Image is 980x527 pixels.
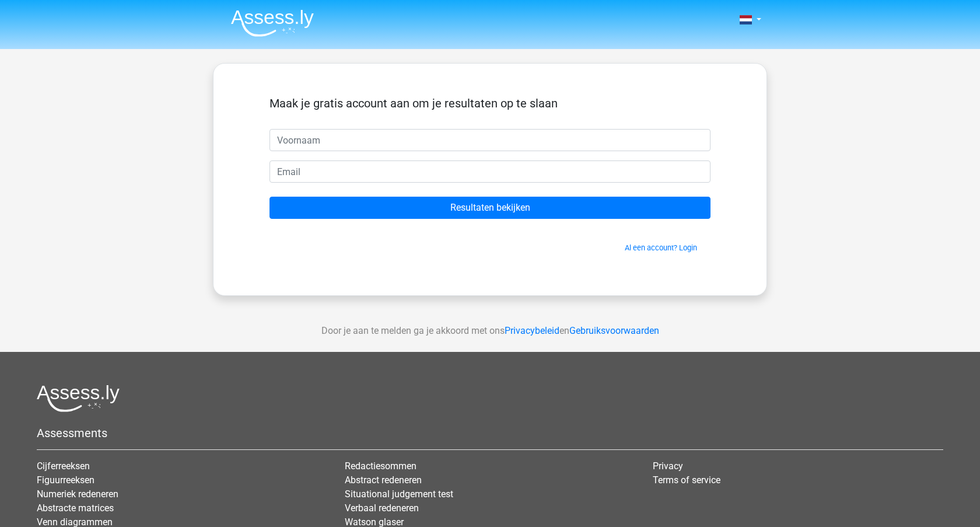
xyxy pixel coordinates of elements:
h5: Maak je gratis account aan om je resultaten op te slaan [269,96,710,110]
img: Assessly logo [37,385,120,412]
input: Email [269,160,710,183]
a: Abstract redeneren [345,474,422,486]
a: Situational judgement test [345,488,453,500]
a: Cijferreeksen [37,460,90,472]
a: Privacy [653,460,683,472]
a: Redactiesommen [345,460,416,472]
a: Numeriek redeneren [37,488,118,500]
a: Terms of service [653,474,720,486]
a: Gebruiksvoorwaarden [569,325,659,336]
a: Privacybeleid [505,325,559,336]
a: Abstracte matrices [37,502,114,514]
img: Assessly [231,9,314,37]
a: Figuurreeksen [37,474,94,486]
h5: Assessments [37,426,943,440]
input: Resultaten bekijken [269,197,710,219]
a: Al een account? Login [625,243,697,252]
a: Verbaal redeneren [345,502,419,514]
input: Voornaam [269,129,710,151]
